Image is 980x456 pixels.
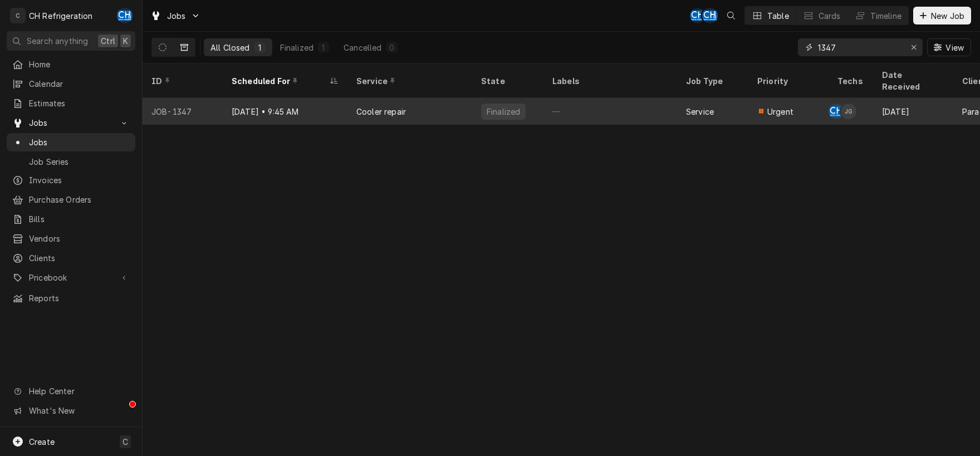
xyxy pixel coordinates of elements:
[29,405,129,416] span: What's New
[7,114,135,132] a: Go to Jobs
[356,106,406,117] div: Cooler repair
[7,249,135,267] a: Clients
[481,75,535,87] div: State
[7,94,135,112] a: Estimates
[7,171,135,189] a: Invoices
[280,42,313,53] div: Finalized
[29,213,130,225] span: Bills
[7,229,135,248] a: Vendors
[722,7,740,24] button: Open search
[29,272,113,283] span: Pricebook
[552,75,668,87] div: Labels
[10,8,26,23] div: C
[841,104,856,119] div: Josh Galindo's Avatar
[151,75,212,87] div: ID
[29,156,130,168] span: Job Series
[543,98,677,125] div: —
[767,106,793,117] span: Urgent
[29,10,93,22] div: CH Refrigeration
[27,35,88,47] span: Search anything
[841,104,856,119] div: JG
[29,78,130,90] span: Calendar
[870,10,901,22] div: Timeline
[913,7,971,24] button: New Job
[223,98,347,125] div: [DATE] • 9:45 AM
[29,97,130,109] span: Estimates
[320,42,327,53] div: 1
[702,8,718,23] div: Chris Hiraga's Avatar
[123,35,128,47] span: K
[819,10,841,22] div: Cards
[7,289,135,307] a: Reports
[929,10,967,22] span: New Job
[7,268,135,287] a: Go to Pricebook
[767,10,789,22] div: Table
[146,7,205,25] a: Go to Jobs
[702,8,718,23] div: CH
[873,98,953,125] div: [DATE]
[117,8,133,23] div: CH
[486,106,521,117] div: Finalized
[7,153,135,171] a: Job Series
[29,174,130,186] span: Invoices
[29,292,130,304] span: Reports
[29,385,129,397] span: Help Center
[210,42,250,53] div: All Closed
[7,75,135,93] a: Calendar
[29,58,130,70] span: Home
[29,437,55,447] span: Create
[7,31,135,51] button: Search anythingCtrlK
[356,75,461,87] div: Service
[10,8,26,23] div: CH Refrigeration's Avatar
[757,75,817,87] div: Priority
[7,55,135,73] a: Home
[829,104,844,119] div: Chris Hiraga's Avatar
[29,194,130,205] span: Purchase Orders
[829,104,844,119] div: CH
[344,42,381,53] div: Cancelled
[122,436,128,448] span: C
[101,35,115,47] span: Ctrl
[690,8,705,23] div: CH
[905,38,923,56] button: Erase input
[7,133,135,151] a: Jobs
[7,190,135,209] a: Purchase Orders
[818,38,901,56] input: Keyword search
[686,106,714,117] div: Service
[257,42,263,53] div: 1
[943,42,966,53] span: View
[927,38,971,56] button: View
[167,10,186,22] span: Jobs
[117,8,133,23] div: Chris Hiraga's Avatar
[232,75,327,87] div: Scheduled For
[686,75,739,87] div: Job Type
[7,210,135,228] a: Bills
[7,401,135,420] a: Go to What's New
[690,8,705,23] div: Chris Hiraga's Avatar
[7,382,135,400] a: Go to Help Center
[882,69,942,92] div: Date Received
[837,75,864,87] div: Techs
[29,136,130,148] span: Jobs
[29,117,113,129] span: Jobs
[143,98,223,125] div: JOB-1347
[29,233,130,244] span: Vendors
[389,42,395,53] div: 0
[29,252,130,264] span: Clients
